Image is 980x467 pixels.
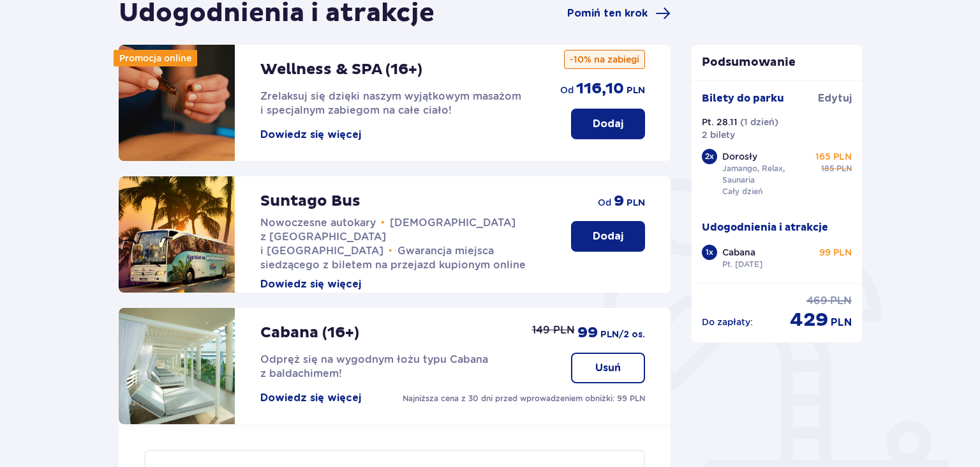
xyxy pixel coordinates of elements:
button: Dowiedz się więcej [260,391,361,405]
div: 2 x [702,149,717,164]
button: Dodaj [571,109,645,139]
span: Edytuj [818,91,852,105]
p: Wellness & SPA (16+) [260,60,422,79]
p: Cabana (16+) [260,323,359,342]
div: 1 x [702,245,717,260]
span: 9 [614,192,624,211]
img: attraction [119,45,235,161]
span: 99 [577,323,598,342]
span: PLN [627,84,645,97]
span: PLN /2 os. [600,328,645,341]
p: Cabana [722,246,755,259]
span: 116,10 [576,79,624,98]
button: Dodaj [571,221,645,252]
span: PLN [830,294,852,308]
span: PLN [627,197,645,210]
p: Pt. 28.11 [702,116,738,128]
span: Pomiń ten krok [567,6,648,20]
button: Dowiedz się więcej [260,277,361,291]
span: • [381,217,385,229]
span: 469 [806,294,828,308]
p: -10% na zabiegi [564,50,645,69]
p: 2 bilety [702,128,735,141]
p: Najniższa cena z 30 dni przed wprowadzeniem obniżki: 99 PLN [403,393,645,404]
p: Jamango, Relax, Saunaria [722,163,810,186]
p: Cały dzień [722,186,762,197]
img: attraction [119,176,235,293]
button: Dowiedz się więcej [260,128,361,142]
p: Dorosły [722,150,757,163]
a: Pomiń ten krok [567,6,671,21]
p: Do zapłaty : [702,316,753,328]
p: Podsumowanie [692,55,863,70]
span: PLN [836,163,852,174]
button: Usuń [571,353,645,383]
img: attraction [119,308,235,424]
p: Bilety do parku [702,91,784,105]
span: Zrelaksuj się dzięki naszym wyjątkowym masażom i specjalnym zabiegom na całe ciało! [260,90,521,116]
p: 165 PLN [815,150,852,163]
p: Pt. [DATE] [722,259,762,270]
span: [DEMOGRAPHIC_DATA] z [GEOGRAPHIC_DATA] i [GEOGRAPHIC_DATA] [260,217,516,257]
p: 149 PLN [532,323,575,337]
p: Suntago Bus [260,192,360,211]
p: ( 1 dzień ) [740,116,778,128]
div: Promocja online [114,50,197,66]
span: od [560,84,574,96]
span: Odpręż się na wygodnym łożu typu Cabana z baldachimem! [260,353,488,379]
p: Udogodnienia i atrakcje [702,220,828,234]
span: • [389,245,392,257]
p: Dodaj [593,117,623,131]
span: 185 [821,163,834,174]
span: 429 [790,308,828,332]
span: od [598,196,611,209]
span: Nowoczesne autokary [260,217,376,229]
p: 99 PLN [819,246,852,259]
p: Usuń [595,361,621,375]
p: Dodaj [593,229,623,243]
span: PLN [831,316,852,330]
